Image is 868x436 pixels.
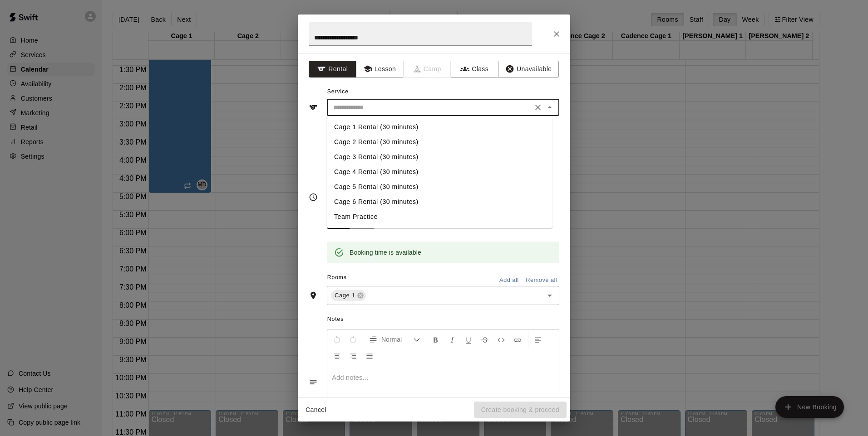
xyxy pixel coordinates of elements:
[309,61,356,78] button: Rental
[362,348,377,364] button: Justify Align
[523,273,559,287] button: Remove all
[309,193,318,202] svg: Timing
[461,331,476,348] button: Format Underline
[327,274,347,281] span: Rooms
[331,291,359,300] span: Cage 1
[327,120,552,135] li: Cage 1 Rental (30 minutes)
[548,26,565,42] button: Close
[327,312,559,327] span: Notes
[365,331,424,348] button: Formatting Options
[327,135,552,150] li: Cage 2 Rental (30 minutes)
[309,378,318,387] svg: Notes
[356,61,404,78] button: Lesson
[309,291,318,300] svg: Rooms
[329,348,345,364] button: Center Align
[543,289,556,302] button: Open
[428,331,444,348] button: Format Bold
[532,101,544,114] button: Clear
[345,348,361,364] button: Right Align
[329,331,345,348] button: Undo
[381,335,413,344] span: Normal
[309,103,318,112] svg: Service
[327,88,349,95] span: Service
[451,61,498,78] button: Class
[444,331,460,348] button: Format Italics
[510,331,525,348] button: Insert Link
[543,101,556,114] button: Close
[327,194,552,209] li: Cage 6 Rental (30 minutes)
[327,165,552,179] li: Cage 4 Rental (30 minutes)
[493,331,509,348] button: Insert Code
[404,61,451,78] span: Camps can only be created in the Services page
[477,331,493,348] button: Format Strikethrough
[327,150,552,165] li: Cage 3 Rental (30 minutes)
[331,290,366,301] div: Cage 1
[327,209,552,224] li: Team Practice
[350,244,421,261] div: Booking time is available
[345,331,361,348] button: Redo
[530,331,546,348] button: Left Align
[327,179,552,194] li: Cage 5 Rental (30 minutes)
[301,402,330,418] button: Cancel
[494,273,523,287] button: Add all
[498,61,559,78] button: Unavailable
